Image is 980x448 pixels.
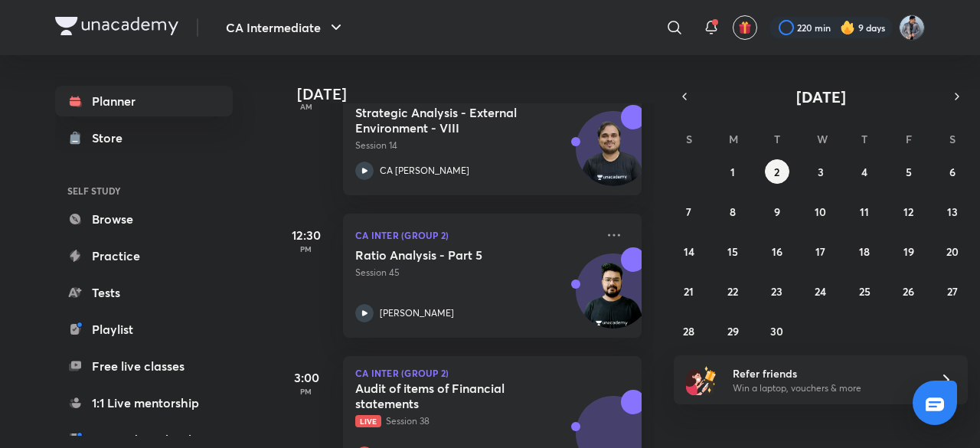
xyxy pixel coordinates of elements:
[852,159,877,184] button: September 4, 2025
[796,87,846,107] span: [DATE]
[860,204,869,219] abbr: September 11, 2025
[770,324,783,338] abbr: September 30, 2025
[765,159,789,184] button: September 2, 2025
[852,279,877,303] button: September 25, 2025
[355,368,629,378] p: CA Inter (Group 2)
[276,244,337,253] p: PM
[772,244,782,259] abbr: September 16, 2025
[774,165,779,179] abbr: September 2, 2025
[947,284,958,299] abbr: September 27, 2025
[276,102,337,111] p: AM
[899,15,925,41] img: Manthan Hasija
[684,284,694,299] abbr: September 21, 2025
[720,279,745,303] button: September 22, 2025
[686,204,691,219] abbr: September 7, 2025
[733,15,757,40] button: avatar
[677,319,701,343] button: September 28, 2025
[815,244,825,259] abbr: September 17, 2025
[727,244,738,259] abbr: September 15, 2025
[720,159,745,184] button: September 1, 2025
[55,86,233,116] a: Planner
[577,262,650,335] img: Avatar
[815,284,826,299] abbr: September 24, 2025
[949,165,955,179] abbr: September 6, 2025
[355,381,546,411] h5: Audit of items of Financial statements
[276,226,337,244] h5: 12:30
[940,239,965,263] button: September 20, 2025
[720,199,745,224] button: September 8, 2025
[897,279,921,303] button: September 26, 2025
[774,204,780,219] abbr: September 9, 2025
[771,284,782,299] abbr: September 23, 2025
[684,244,694,259] abbr: September 14, 2025
[729,132,738,146] abbr: Monday
[355,415,381,427] span: Live
[55,388,233,418] a: 1:1 Live mentorship
[577,119,650,193] img: Avatar
[686,365,717,395] img: referral
[730,165,735,179] abbr: September 1, 2025
[903,204,913,219] abbr: September 12, 2025
[733,365,921,381] h6: Refer friends
[815,204,826,219] abbr: September 10, 2025
[55,204,233,234] a: Browse
[906,132,912,146] abbr: Friday
[727,284,738,299] abbr: September 22, 2025
[808,239,833,263] button: September 17, 2025
[774,132,780,146] abbr: Tuesday
[765,279,789,303] button: September 23, 2025
[897,199,921,224] button: September 12, 2025
[276,368,337,387] h5: 3:00
[217,12,354,43] button: CA Intermediate
[765,319,789,343] button: September 30, 2025
[55,240,233,271] a: Practice
[852,199,877,224] button: September 11, 2025
[695,86,946,107] button: [DATE]
[276,387,337,396] p: PM
[686,132,692,146] abbr: Sunday
[355,105,546,136] h5: Strategic Analysis - External Environment - VIII
[940,199,965,224] button: September 13, 2025
[55,17,178,35] img: Company Logo
[720,319,745,343] button: September 29, 2025
[355,266,596,280] p: Session 45
[727,324,739,338] abbr: September 29, 2025
[817,132,828,146] abbr: Wednesday
[92,129,132,147] div: Store
[852,239,877,263] button: September 18, 2025
[355,247,546,263] h5: Ratio Analysis - Part 5
[55,314,233,345] a: Playlist
[903,244,914,259] abbr: September 19, 2025
[55,178,233,204] h6: SELF STUDY
[720,239,745,263] button: September 15, 2025
[677,279,701,303] button: September 21, 2025
[940,159,965,184] button: September 6, 2025
[733,381,921,395] p: Win a laptop, vouchers & more
[940,279,965,303] button: September 27, 2025
[677,199,701,224] button: September 7, 2025
[808,279,833,303] button: September 24, 2025
[55,351,233,381] a: Free live classes
[808,159,833,184] button: September 3, 2025
[738,21,752,34] img: avatar
[355,414,596,428] p: Session 38
[683,324,694,338] abbr: September 28, 2025
[677,239,701,263] button: September 14, 2025
[897,239,921,263] button: September 19, 2025
[949,132,955,146] abbr: Saturday
[730,204,736,219] abbr: September 8, 2025
[818,165,824,179] abbr: September 3, 2025
[55,277,233,308] a: Tests
[946,244,959,259] abbr: September 20, 2025
[765,199,789,224] button: September 9, 2025
[903,284,914,299] abbr: September 26, 2025
[897,159,921,184] button: September 5, 2025
[297,85,657,103] h4: [DATE]
[947,204,958,219] abbr: September 13, 2025
[355,139,596,152] p: Session 14
[906,165,912,179] abbr: September 5, 2025
[765,239,789,263] button: September 16, 2025
[380,306,454,320] p: [PERSON_NAME]
[861,132,867,146] abbr: Thursday
[861,165,867,179] abbr: September 4, 2025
